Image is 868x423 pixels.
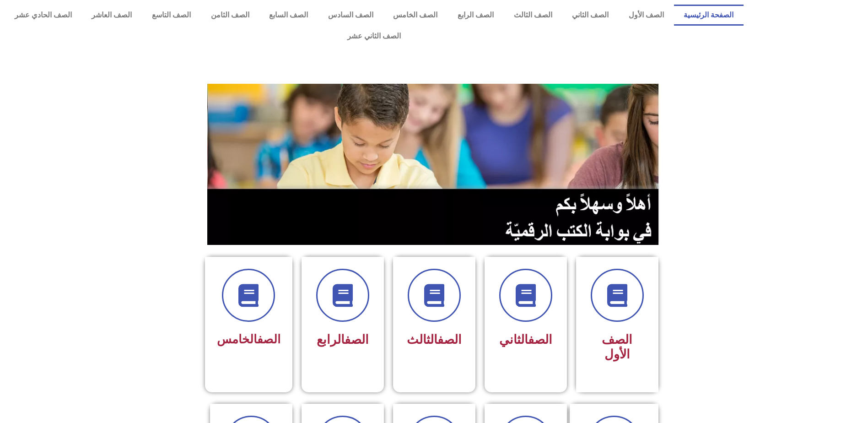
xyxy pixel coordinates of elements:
span: الثاني [499,332,552,347]
a: الصف الخامس [383,5,448,26]
a: الصف الأول [619,5,674,26]
a: الصفحة الرئيسية [674,5,744,26]
a: الصف الثاني عشر [5,26,744,47]
a: الصف الثالث [504,5,562,26]
span: الثالث [407,332,462,347]
a: الصف العاشر [82,5,142,26]
span: الخامس [217,332,280,346]
a: الصف الثامن [201,5,259,26]
a: الصف السادس [318,5,383,26]
a: الصف السابع [259,5,318,26]
a: الصف التاسع [142,5,201,26]
a: الصف [437,332,462,347]
span: الرابع [317,332,369,347]
span: الصف الأول [602,332,632,362]
a: الصف [528,332,552,347]
a: الصف الثاني [562,5,619,26]
a: الصف [257,332,280,346]
a: الصف [345,332,369,347]
a: الصف الحادي عشر [5,5,82,26]
a: الصف الرابع [447,5,504,26]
